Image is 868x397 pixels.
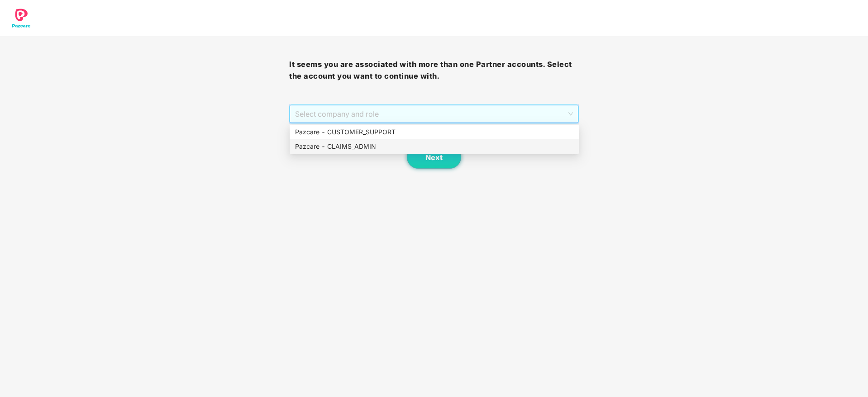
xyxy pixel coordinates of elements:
button: Next [407,146,461,169]
span: Select company and role [295,105,572,123]
div: Pazcare - CUSTOMER_SUPPORT [295,127,573,137]
div: Pazcare - CLAIMS_ADMIN [290,139,579,154]
span: Next [425,153,443,162]
div: Pazcare - CLAIMS_ADMIN [295,142,573,151]
div: Pazcare - CUSTOMER_SUPPORT [290,125,579,139]
h3: It seems you are associated with more than one Partner accounts. Select the account you want to c... [289,59,578,82]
